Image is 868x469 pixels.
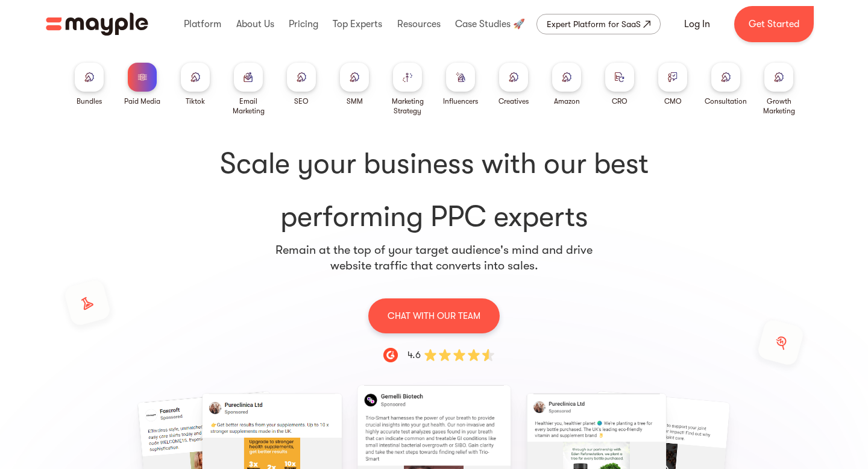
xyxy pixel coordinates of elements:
div: CRO [612,96,627,106]
div: Amazon [554,96,580,106]
div: 4.6 [407,348,421,362]
p: Remain at the top of your target audience's mind and drive website traffic that converts into sales. [275,242,593,274]
div: Platform [181,5,224,43]
div: Influencers [443,96,478,106]
div: Marketing Strategy [386,96,429,116]
div: Resources [394,5,444,43]
a: CRO [605,63,634,106]
div: SEO [294,96,309,106]
div: CMO [664,96,682,106]
a: Bundles [75,63,104,106]
a: home [46,13,148,36]
a: Consultation [705,63,747,106]
div: Tiktok [186,96,205,106]
div: Consultation [705,96,747,106]
a: Creatives [498,63,529,106]
a: Log In [670,10,725,39]
p: CHAT WITH OUR TEAM [388,308,480,324]
div: Bundles [77,96,102,106]
div: Paid Media [124,96,160,106]
span: Scale your business with our best [68,145,800,183]
a: Tiktok [181,63,210,106]
h1: performing PPC experts [68,145,800,236]
a: Influencers [443,63,478,106]
div: About Us [233,5,277,43]
div: Creatives [498,96,529,106]
div: SMM [347,96,363,106]
div: Pricing [286,5,321,43]
a: Growth Marketing [757,63,800,116]
div: Expert Platform for SaaS [547,17,641,31]
div: Email Marketing [227,96,270,116]
a: Get Started [734,6,814,42]
a: SEO [287,63,316,106]
a: Paid Media [124,63,160,106]
a: Amazon [552,63,581,106]
a: Expert Platform for SaaS [536,14,661,34]
a: CHAT WITH OUR TEAM [368,298,500,333]
div: Growth Marketing [757,96,800,116]
a: Email Marketing [227,63,270,116]
a: CMO [658,63,687,106]
a: Marketing Strategy [386,63,429,116]
img: Mayple logo [46,13,148,36]
div: Top Experts [330,5,385,43]
a: SMM [340,63,369,106]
